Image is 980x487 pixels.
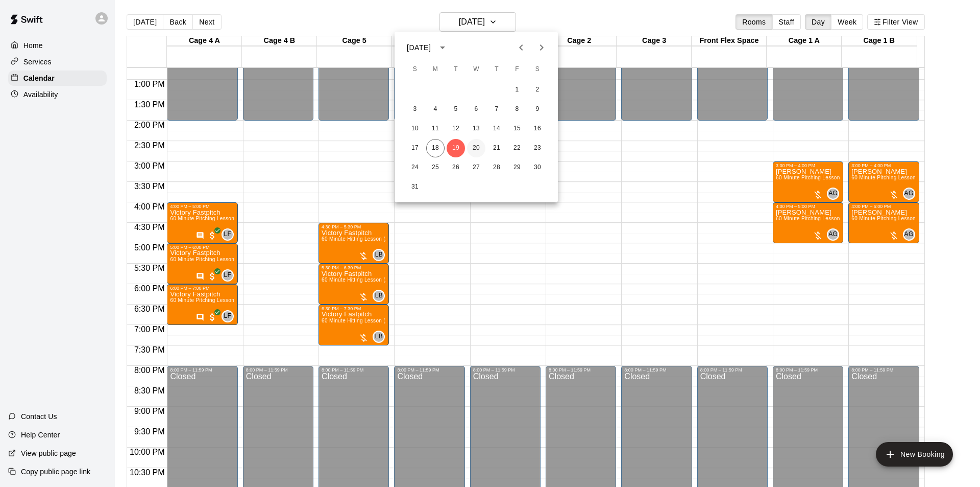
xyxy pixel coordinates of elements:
[426,59,445,80] span: Monday
[508,158,526,177] button: 29
[426,139,445,157] button: 18
[406,139,424,157] button: 17
[426,158,445,177] button: 25
[487,59,506,80] span: Thursday
[508,100,526,119] button: 8
[447,100,465,119] button: 5
[447,158,465,177] button: 26
[447,139,465,157] button: 19
[467,59,485,80] span: Wednesday
[528,81,547,99] button: 2
[528,158,547,177] button: 30
[487,100,506,119] button: 7
[406,120,424,138] button: 10
[487,158,506,177] button: 28
[528,139,547,157] button: 23
[406,158,424,177] button: 24
[434,39,451,56] button: calendar view is open, switch to year view
[447,120,465,138] button: 12
[508,59,526,80] span: Friday
[467,139,485,157] button: 20
[531,37,552,58] button: Next month
[406,178,424,196] button: 31
[426,100,445,119] button: 4
[508,81,526,99] button: 1
[508,139,526,157] button: 22
[511,37,531,58] button: Previous month
[528,59,547,80] span: Saturday
[447,59,465,80] span: Tuesday
[426,120,445,138] button: 11
[406,100,424,119] button: 3
[487,139,506,157] button: 21
[528,120,547,138] button: 16
[528,100,547,119] button: 9
[487,120,506,138] button: 14
[508,120,526,138] button: 15
[407,42,431,53] div: [DATE]
[467,158,485,177] button: 27
[406,59,424,80] span: Sunday
[467,120,485,138] button: 13
[467,100,485,119] button: 6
